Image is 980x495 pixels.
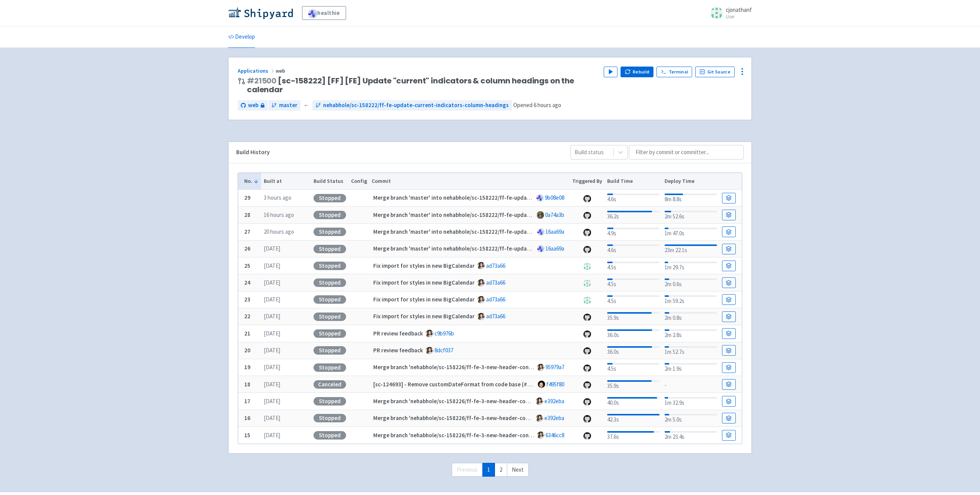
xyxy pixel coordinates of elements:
span: web [276,67,286,74]
strong: Merge branch 'nehabhole/sc-158226/ff-fe-3-new-header-content-for-date-range' into nehabhole/sc-15... [373,414,782,422]
div: 4.5s [607,361,660,373]
div: Stopped [314,245,346,253]
div: 2m 0.8s [665,311,717,322]
a: Build Details [722,226,736,237]
a: 6346cc8 [546,431,564,439]
input: Filter by commit or committer... [629,145,744,160]
th: Deploy Time [662,173,719,190]
div: 2m 23.4s [665,430,717,441]
div: Stopped [314,194,346,202]
strong: Fix import for styles in new BigCalendar [373,279,475,286]
b: 16 [244,414,250,422]
button: No. [244,177,259,185]
div: 1m 59.2s [665,294,717,306]
a: 8dcf037 [434,347,453,354]
time: [DATE] [264,347,280,354]
strong: Merge branch 'nehabhole/sc-158226/ff-fe-3-new-header-content-for-date-range' into nehabhole/sc-15... [373,431,782,439]
strong: Merge branch 'master' into nehabhole/sc-158222/ff-fe-update-current-indicators-column-headings [373,228,629,235]
a: ad73a66 [486,313,505,320]
time: [DATE] [264,313,280,320]
a: ad73a66 [486,296,505,303]
a: Develop [228,26,255,48]
time: [DATE] [264,397,280,405]
th: Build Status [311,173,348,190]
strong: Fix import for styles in new BigCalendar [373,313,475,320]
div: Stopped [314,211,346,219]
b: 29 [244,194,250,201]
time: [DATE] [264,262,280,269]
div: Stopped [314,228,346,236]
a: c9b976b [434,330,454,337]
div: 2m 2.8s [665,328,717,340]
b: 20 [244,347,250,354]
a: 16aa69a [546,228,564,235]
span: [sc-158222] [FF] [FE] Update "current" indicators & column headings on the calendar [247,77,598,94]
div: Stopped [314,414,346,422]
img: Shipyard logo [228,7,293,19]
b: 21 [244,330,250,337]
div: Stopped [314,346,346,355]
div: 1m 29.7s [665,260,717,272]
div: 23m 22.1s [665,243,717,255]
div: 1m 32.9s [665,396,717,407]
small: User [726,14,752,19]
div: 4.5s [607,294,660,306]
a: web [238,100,268,111]
div: Stopped [314,363,346,372]
div: Canceled [314,380,346,389]
a: master [268,100,301,111]
time: [DATE] [264,363,280,371]
div: 4.5s [607,277,660,289]
div: Stopped [314,397,346,405]
a: #21500 [247,75,276,86]
b: 26 [244,245,250,252]
a: Build Details [722,311,736,322]
a: Build Details [722,210,736,220]
strong: Merge branch 'master' into nehabhole/sc-158222/ff-fe-update-current-indicators-column-headings [373,245,629,252]
b: 25 [244,262,250,269]
div: 4.6s [607,192,660,204]
th: Config [348,173,369,190]
time: [DATE] [264,431,280,439]
a: Build Details [722,261,736,271]
div: 36.0s [607,345,660,357]
a: 16aa69a [546,245,564,252]
div: 2m 0.6s [665,277,717,289]
span: Opened [513,101,561,109]
div: Stopped [314,431,346,440]
div: Stopped [314,329,346,338]
a: Build Details [722,413,736,423]
strong: PR review feedback [373,347,423,354]
strong: PR review feedback [373,330,423,337]
a: Git Source [695,67,735,77]
a: Applications [238,67,276,74]
div: 8m 8.8s [665,192,717,204]
time: 6 hours ago [534,101,561,109]
div: Build History [236,148,558,157]
span: nehabhole/sc-158222/ff-fe-update-current-indicators-column-headings [323,101,509,110]
a: ad73a66 [486,279,505,286]
strong: Merge branch 'nehabhole/sc-158226/ff-fe-3-new-header-content-for-date-range' into nehabhole/sc-15... [373,397,782,405]
time: [DATE] [264,296,280,303]
div: Stopped [314,278,346,287]
div: Stopped [314,295,346,304]
th: Commit [369,173,570,190]
div: 1m 47.0s [665,226,717,238]
b: 17 [244,397,250,405]
time: [DATE] [264,414,280,422]
span: ← [304,101,309,110]
b: 24 [244,279,250,286]
button: Rebuild [621,67,653,77]
b: 15 [244,431,250,439]
time: 16 hours ago [264,211,294,218]
span: cjonathanf [726,6,752,13]
div: 1m 52.7s [665,345,717,357]
div: - [665,379,717,390]
span: master [279,101,297,110]
th: Built at [261,173,311,190]
a: Build Details [722,396,736,407]
div: 4.6s [607,243,660,255]
div: 4.5s [607,260,660,272]
b: 27 [244,228,250,235]
a: Next [507,463,529,477]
